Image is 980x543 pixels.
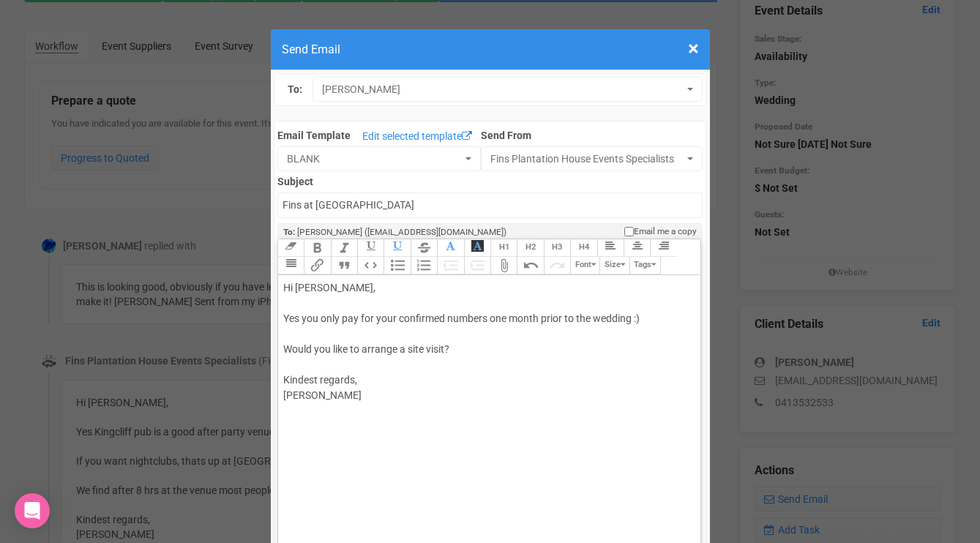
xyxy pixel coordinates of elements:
button: Numbers [411,257,437,274]
button: Strikethrough [411,239,437,257]
label: To: [288,82,302,97]
button: Bullets [384,257,410,274]
span: Email me a copy [634,225,697,238]
span: H1 [499,242,509,252]
button: Heading 1 [490,239,517,257]
span: H2 [525,242,536,252]
button: Heading 3 [544,239,570,257]
div: Open Intercom Messenger [15,493,50,528]
button: Size [599,257,629,274]
div: Hi [PERSON_NAME], Yes you only pay for your confirmed numbers one month prior to the wedding :) W... [283,280,690,434]
span: H4 [579,242,589,252]
a: Edit selected template [359,128,476,146]
button: Attach Files [490,257,517,274]
button: Font Colour [437,239,463,257]
button: Link [304,257,330,274]
button: Code [357,257,384,274]
span: × [688,37,699,61]
button: Heading 4 [570,239,596,257]
button: Italic [331,239,357,257]
button: Font [570,257,599,274]
button: Clear Formatting at cursor [277,239,304,257]
button: Underline Colour [384,239,410,257]
button: Align Justified [277,257,304,274]
button: Align Center [624,239,650,257]
label: Send From [481,125,703,143]
span: Fins Plantation House Events Specialists [490,151,684,166]
h4: Send Email [282,40,699,59]
strong: To: [283,227,295,237]
button: Quote [331,257,357,274]
span: [PERSON_NAME] ([EMAIL_ADDRESS][DOMAIN_NAME]) [297,227,506,237]
span: H3 [552,242,562,252]
label: Subject [277,171,703,189]
button: Undo [517,257,543,274]
button: Align Right [650,239,676,257]
button: Tags [629,257,661,274]
label: Email Template [277,128,351,143]
button: Font Background [464,239,490,257]
button: Decrease Level [437,257,463,274]
button: Bold [304,239,330,257]
button: Heading 2 [517,239,543,257]
span: [PERSON_NAME] [322,82,684,97]
button: Redo [544,257,570,274]
button: Align Left [597,239,624,257]
span: BLANK [287,151,462,166]
button: Underline [357,239,384,257]
button: Increase Level [464,257,490,274]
